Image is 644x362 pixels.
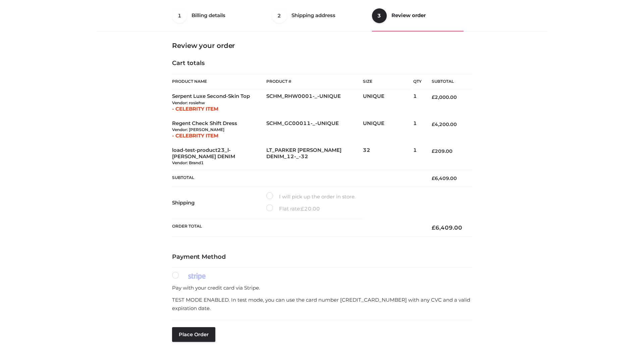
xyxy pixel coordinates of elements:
[172,89,266,116] td: Serpent Luxe Second-Skin Top
[266,192,356,201] label: I will pick up the order in store.
[422,74,472,89] th: Subtotal
[432,94,435,100] span: £
[432,224,435,231] span: £
[266,116,363,143] td: SCHM_GC00011-_-UNIQUE
[172,187,266,219] th: Shipping
[172,170,422,187] th: Subtotal
[172,160,204,165] small: Vendor: Brand1
[266,143,363,170] td: LT_PARKER [PERSON_NAME] DENIM_12-_-32
[266,89,363,116] td: SCHM_RHW0001-_-UNIQUE
[413,74,422,89] th: Qty
[266,204,320,213] label: Flat rate:
[172,219,422,237] th: Order Total
[363,89,413,116] td: UNIQUE
[172,60,472,67] h4: Cart totals
[172,74,266,89] th: Product Name
[172,42,472,50] h3: Review your order
[266,74,363,89] th: Product #
[172,116,266,143] td: Regent Check Shift Dress
[432,175,435,181] span: £
[172,132,218,139] span: - CELEBRITY ITEM
[432,148,452,154] bdi: 209.00
[363,143,413,170] td: 32
[172,106,218,112] span: - CELEBRITY ITEM
[172,253,472,261] h4: Payment Method
[301,205,320,212] bdi: 20.00
[413,89,422,116] td: 1
[432,121,457,127] bdi: 4,200.00
[172,284,472,292] p: Pay with your credit card via Stripe.
[432,94,457,100] bdi: 2,000.00
[172,143,266,170] td: load-test-product23_l-[PERSON_NAME] DENIM
[432,121,435,127] span: £
[432,175,457,181] bdi: 6,409.00
[172,296,472,313] p: TEST MODE ENABLED. In test mode, you can use the card number [CREDIT_CARD_NUMBER] with any CVC an...
[432,148,435,154] span: £
[413,143,422,170] td: 1
[413,116,422,143] td: 1
[172,127,224,132] small: Vendor: [PERSON_NAME]
[301,205,304,212] span: £
[363,74,410,89] th: Size
[432,224,462,231] bdi: 6,409.00
[363,116,413,143] td: UNIQUE
[172,327,215,342] button: Place order
[172,100,205,105] small: Vendor: rosiehw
